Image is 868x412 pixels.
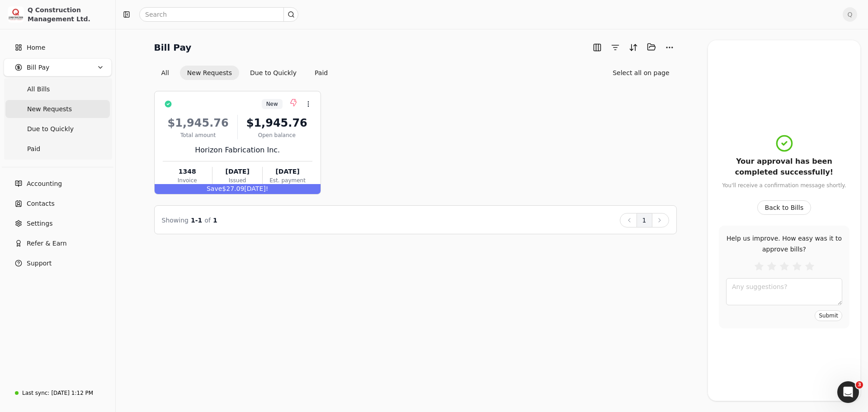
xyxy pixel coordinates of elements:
button: More [662,40,677,55]
button: Refer & Earn [4,234,112,252]
div: You'll receive a confirmation message shortly. [722,181,846,189]
span: Settings [27,219,52,228]
button: Q [843,7,857,22]
div: Your approval has been completed successfully! [719,156,849,178]
button: New Requests [180,66,239,80]
button: Select all on page [605,66,676,80]
span: New [266,100,278,108]
button: Submit [815,310,842,321]
a: Due to Quickly [5,120,110,138]
span: Save [207,185,222,192]
span: Showing [162,217,189,224]
div: [DATE] 1:12 PM [51,389,93,397]
span: Due to Quickly [27,124,74,134]
div: $1,945.76 [241,115,312,131]
a: Home [4,38,112,57]
span: Bill Pay [27,63,49,72]
div: Help us improve. How easy was it to approve bills? [726,233,842,255]
input: Search [139,7,298,22]
span: Home [27,43,45,52]
button: Due to Quickly [243,66,304,80]
button: Support [4,254,112,272]
a: Settings [4,214,112,232]
div: Total amount [163,131,234,139]
a: Accounting [4,175,112,193]
h2: Bill Pay [154,40,192,55]
a: All Bills [5,80,110,98]
div: Issued [212,176,262,185]
div: [DATE] [263,167,312,176]
span: Contacts [27,199,55,208]
span: Accounting [27,179,62,189]
span: 1 - 1 [191,217,202,224]
span: of [204,217,211,224]
button: Back to Bills [757,200,811,215]
button: Paid [307,66,335,80]
div: $27.09 [155,184,321,194]
iframe: Intercom live chat [837,381,859,403]
div: Open balance [241,131,312,139]
button: 1 [637,213,652,227]
span: Refer & Earn [27,239,67,248]
a: Last sync:[DATE] 1:12 PM [4,385,112,401]
span: Support [27,259,52,268]
span: New Requests [27,104,72,114]
span: All Bills [27,85,50,94]
button: All [154,66,176,80]
span: Paid [27,144,40,154]
button: Batch (0) [644,40,659,54]
a: Contacts [4,194,112,213]
div: [DATE] [212,167,262,176]
a: Paid [5,140,110,158]
span: 1 [213,217,217,224]
div: Q Construction Management Ltd. [28,5,108,24]
button: Bill Pay [4,58,112,76]
div: 1348 [163,167,212,176]
div: Last sync: [22,389,49,397]
div: Invoice filter options [154,66,335,80]
div: Invoice [163,176,212,185]
div: Horizon Fabrication Inc. [163,145,312,156]
a: New Requests [5,100,110,118]
div: $1,945.76 [163,115,234,131]
div: Est. payment [263,176,312,185]
button: Sort [626,40,641,55]
span: [DATE]! [244,185,268,192]
span: 3 [856,381,863,388]
img: 3171ca1f-602b-4dfe-91f0-0ace091e1481.jpeg [8,6,24,23]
